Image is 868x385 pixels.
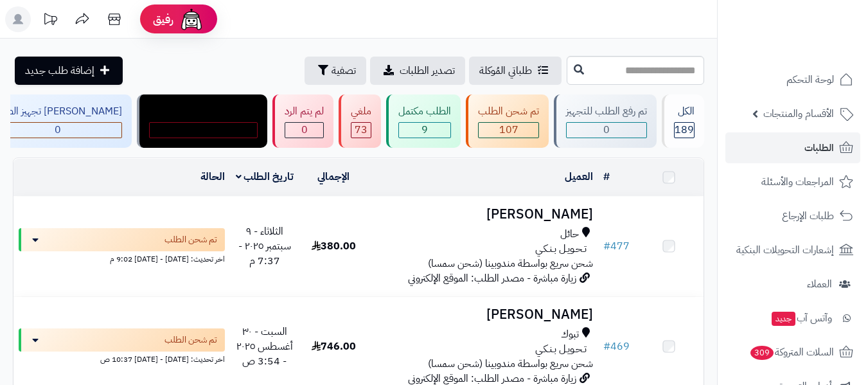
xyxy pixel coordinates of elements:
[725,269,860,300] a: العملاء
[19,352,225,365] div: اخر تحديث: [DATE] - [DATE] 10:37 ص
[317,169,350,184] a: الإجمالي
[370,57,465,85] a: تصدير الطلبات
[499,122,518,138] span: 107
[535,342,587,357] span: تـحـويـل بـنـكـي
[34,6,66,35] a: تحديثات المنصة
[603,339,630,354] a: #469
[786,71,834,89] span: لوحة التحكم
[428,256,593,271] span: شحن سريع بواسطة مندوبينا (شحن سمسا)
[305,57,366,85] button: تصفية
[153,12,173,27] span: رفيق
[301,122,308,138] span: 0
[336,94,384,148] a: ملغي 73
[238,224,291,269] span: الثلاثاء - ٩ سبتمبر ٢٠٢٥ - 7:37 م
[373,307,593,322] h3: [PERSON_NAME]
[565,169,593,184] a: العميل
[772,312,795,326] span: جديد
[428,356,593,372] span: شحن سريع بواسطة مندوبينا (شحن سمسا)
[603,238,610,254] span: #
[763,105,834,123] span: الأقسام والمنتجات
[603,238,630,254] a: #477
[312,339,356,354] span: 746.00
[398,104,451,119] div: الطلب مكتمل
[134,94,270,148] a: مندوب توصيل داخل الرياض 0
[725,166,860,197] a: المراجعات والأسئلة
[535,242,587,256] span: تـحـويـل بـنـكـي
[270,94,336,148] a: لم يتم الرد 0
[725,64,860,95] a: لوحة التحكم
[164,233,217,246] span: تم شحن الطلب
[384,94,463,148] a: الطلب مكتمل 9
[807,275,832,293] span: العملاء
[560,227,579,242] span: حائل
[351,123,371,138] div: 73
[164,334,217,346] span: تم شحن الطلب
[603,122,610,138] span: 0
[736,241,834,259] span: إشعارات التحويلات البنكية
[355,122,368,138] span: 73
[770,309,832,327] span: وآتس آب
[567,123,646,138] div: 0
[179,6,204,32] img: ai-face.png
[561,327,579,342] span: تبوك
[200,122,207,138] span: 0
[725,201,860,231] a: طلبات الإرجاع
[55,122,61,138] span: 0
[750,346,774,360] span: 309
[479,123,538,138] div: 107
[25,63,94,78] span: إضافة طلب جديد
[725,303,860,334] a: وآتس آبجديد
[725,235,860,265] a: إشعارات التحويلات البنكية
[373,207,593,222] h3: [PERSON_NAME]
[603,339,610,354] span: #
[804,139,834,157] span: الطلبات
[782,207,834,225] span: طلبات الإرجاع
[675,122,694,138] span: 189
[463,94,551,148] a: تم شحن الطلب 107
[725,132,860,163] a: الطلبات
[479,63,532,78] span: طلباتي المُوكلة
[781,36,856,63] img: logo-2.png
[236,324,293,369] span: السبت - ٣٠ أغسطس ٢٠٢٥ - 3:54 ص
[399,123,450,138] div: 9
[408,271,576,286] span: زيارة مباشرة - مصدر الطلب: الموقع الإلكتروني
[659,94,707,148] a: الكل189
[19,251,225,265] div: اخر تحديث: [DATE] - [DATE] 9:02 م
[400,63,455,78] span: تصدير الطلبات
[603,169,610,184] a: #
[551,94,659,148] a: تم رفع الطلب للتجهيز 0
[332,63,356,78] span: تصفية
[469,57,562,85] a: طلباتي المُوكلة
[566,104,647,119] div: تم رفع الطلب للتجهيز
[421,122,428,138] span: 9
[15,57,123,85] a: إضافة طلب جديد
[285,104,324,119] div: لم يتم الرد
[149,104,258,119] div: مندوب توصيل داخل الرياض
[236,169,294,184] a: تاريخ الطلب
[351,104,371,119] div: ملغي
[674,104,695,119] div: الكل
[200,169,225,184] a: الحالة
[150,123,257,138] div: 0
[312,238,356,254] span: 380.00
[761,173,834,191] span: المراجعات والأسئلة
[285,123,323,138] div: 0
[749,343,834,361] span: السلات المتروكة
[725,337,860,368] a: السلات المتروكة309
[478,104,539,119] div: تم شحن الطلب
